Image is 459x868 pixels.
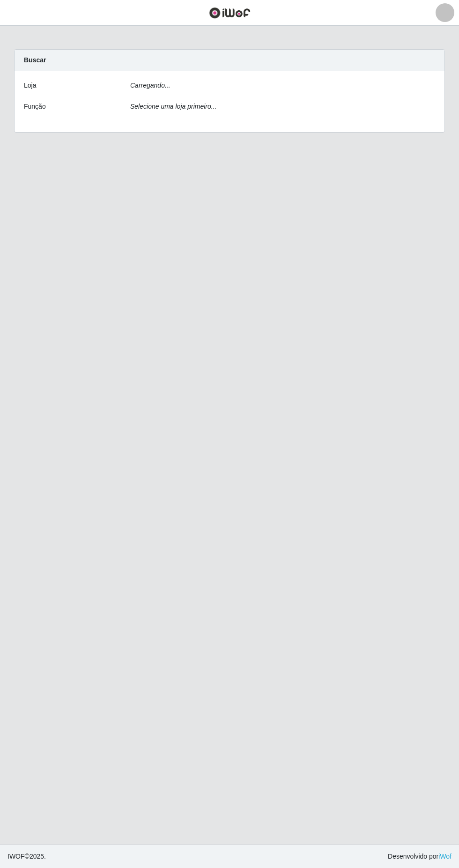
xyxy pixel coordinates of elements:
[438,853,452,860] a: iWof
[130,82,170,89] i: Carregando...
[209,7,251,19] img: CoreUI Logo
[24,81,36,90] label: Loja
[7,853,25,860] span: IWOF
[388,852,452,861] span: Desenvolvido por
[24,56,46,64] strong: Buscar
[7,852,46,861] span: © 2025 .
[24,102,46,111] label: Função
[130,103,216,110] i: Selecione uma loja primeiro...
